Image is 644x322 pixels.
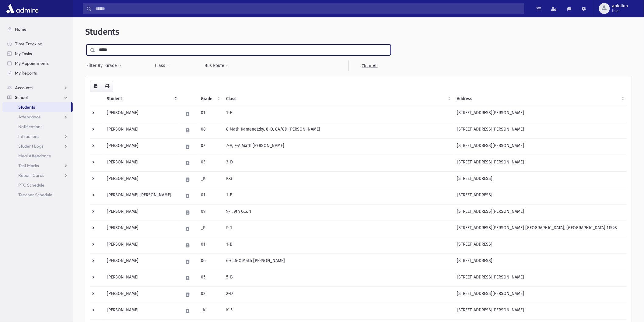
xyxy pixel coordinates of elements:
[103,270,180,286] td: [PERSON_NAME]
[223,254,453,270] td: 6-C, 6-C Math [PERSON_NAME]
[2,180,73,190] a: PTC Schedule
[2,170,73,180] a: Report Cards
[103,237,180,254] td: [PERSON_NAME]
[453,106,627,122] td: [STREET_ADDRESS][PERSON_NAME]
[103,138,180,155] td: [PERSON_NAME]
[18,173,44,178] span: Report Cards
[223,155,453,171] td: 3-D
[453,204,627,221] td: [STREET_ADDRESS][PERSON_NAME]
[223,237,453,254] td: 1-B
[103,303,180,319] td: [PERSON_NAME]
[453,188,627,204] td: [STREET_ADDRESS]
[2,161,73,170] a: Test Marks
[2,58,73,68] a: My Appointments
[103,92,180,106] th: Student: activate to sort column descending
[612,4,628,9] span: aplotkin
[103,106,180,122] td: [PERSON_NAME]
[2,131,73,141] a: Infractions
[103,188,180,204] td: [PERSON_NAME] [PERSON_NAME]
[103,155,180,171] td: [PERSON_NAME]
[453,92,627,106] th: Address: activate to sort column ascending
[2,93,73,102] a: School
[2,141,73,151] a: Student Logs
[15,51,32,56] span: My Tasks
[92,3,524,14] input: Search
[18,163,39,168] span: Test Marks
[198,188,223,204] td: 01
[2,83,73,93] a: Accounts
[18,104,35,110] span: Students
[2,151,73,161] a: Meal Attendance
[198,92,223,106] th: Grade: activate to sort column ascending
[2,190,73,200] a: Teacher Schedule
[223,92,453,106] th: Class: activate to sort column ascending
[18,153,51,159] span: Meal Attendance
[2,68,73,78] a: My Reports
[103,254,180,270] td: [PERSON_NAME]
[18,143,43,149] span: Student Logs
[223,171,453,188] td: K-3
[2,102,71,112] a: Students
[15,41,42,47] span: Time Tracking
[90,81,101,92] button: CSV
[453,155,627,171] td: [STREET_ADDRESS][PERSON_NAME]
[18,114,41,120] span: Attendance
[223,138,453,155] td: 7-A, 7-A Math [PERSON_NAME]
[85,27,119,37] span: Students
[103,171,180,188] td: [PERSON_NAME]
[198,122,223,138] td: 08
[155,60,170,71] button: Class
[2,122,73,131] a: Notifications
[453,237,627,254] td: [STREET_ADDRESS]
[198,204,223,221] td: 09
[103,286,180,303] td: [PERSON_NAME]
[198,171,223,188] td: _K
[612,9,628,13] span: User
[198,303,223,319] td: _K
[223,106,453,122] td: 1-E
[348,60,391,71] a: Clear All
[5,2,40,15] img: AdmirePro
[223,188,453,204] td: 1-E
[223,270,453,286] td: 5-B
[198,155,223,171] td: 03
[453,286,627,303] td: [STREET_ADDRESS][PERSON_NAME]
[198,106,223,122] td: 01
[15,95,28,100] span: School
[205,60,229,71] button: Bus Route
[15,85,33,90] span: Accounts
[15,70,37,76] span: My Reports
[453,303,627,319] td: [STREET_ADDRESS][PERSON_NAME]
[223,221,453,237] td: P-1
[103,204,180,221] td: [PERSON_NAME]
[2,112,73,122] a: Attendance
[453,122,627,138] td: [STREET_ADDRESS][PERSON_NAME]
[198,270,223,286] td: 05
[453,270,627,286] td: [STREET_ADDRESS][PERSON_NAME]
[223,204,453,221] td: 9-1, 9th G.S. 1
[223,122,453,138] td: 8 Math Kamenetzky, 8-D, 8A/8D [PERSON_NAME]
[453,138,627,155] td: [STREET_ADDRESS][PERSON_NAME]
[15,26,26,32] span: Home
[198,221,223,237] td: _P
[103,221,180,237] td: [PERSON_NAME]
[453,221,627,237] td: [STREET_ADDRESS][PERSON_NAME] [GEOGRAPHIC_DATA], [GEOGRAPHIC_DATA] 11598
[18,134,39,139] span: Infractions
[18,192,52,198] span: Teacher Schedule
[223,286,453,303] td: 2-D
[198,138,223,155] td: 07
[453,171,627,188] td: [STREET_ADDRESS]
[18,182,44,188] span: PTC Schedule
[198,286,223,303] td: 02
[2,24,73,34] a: Home
[101,81,113,92] button: Print
[2,49,73,58] a: My Tasks
[198,237,223,254] td: 01
[86,62,105,69] span: Filter By
[2,39,73,49] a: Time Tracking
[198,254,223,270] td: 06
[453,254,627,270] td: [STREET_ADDRESS]
[103,122,180,138] td: [PERSON_NAME]
[223,303,453,319] td: K-5
[105,60,121,71] button: Grade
